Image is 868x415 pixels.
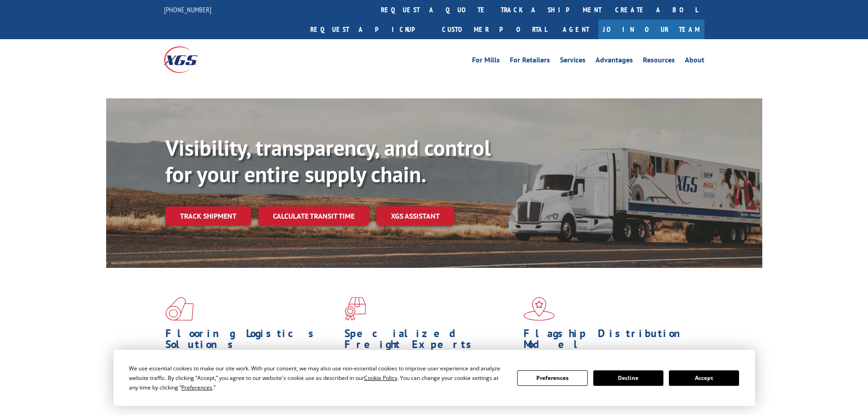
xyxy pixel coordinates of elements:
[596,56,633,67] a: Advantages
[524,297,555,321] img: xgs-icon-flagship-distribution-model-red
[165,206,251,225] a: Track shipment
[376,206,454,226] a: XGS ASSISTANT
[472,56,500,67] a: For Mills
[165,328,338,354] h1: Flooring Logistics Solutions
[344,328,517,354] h1: Specialized Freight Experts
[303,20,435,39] a: Request a pickup
[517,370,587,386] button: Preferences
[510,56,550,67] a: For Retailers
[165,297,194,321] img: xgs-icon-total-supply-chain-intelligence-red
[593,370,663,386] button: Decline
[129,364,506,392] div: We use essential cookies to make our site work. With your consent, we may also use non-essential ...
[524,328,696,354] h1: Flagship Distribution Model
[643,56,675,67] a: Resources
[181,384,212,391] span: Preferences
[165,133,491,188] b: Visibility, transparency, and control for your entire supply chain.
[258,206,369,226] a: Calculate transit time
[554,20,598,39] a: Agent
[364,374,397,382] span: Cookie Policy
[164,5,211,14] a: [PHONE_NUMBER]
[435,20,554,39] a: Customer Portal
[560,56,586,67] a: Services
[685,56,704,67] a: About
[598,20,704,39] a: Join Our Team
[669,370,739,386] button: Accept
[344,297,366,321] img: xgs-icon-focused-on-flooring-red
[113,350,755,406] div: Cookie Consent Prompt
